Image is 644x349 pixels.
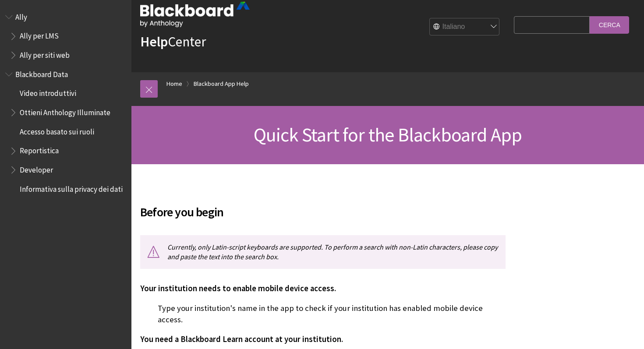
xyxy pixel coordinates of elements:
span: Ally [15,10,27,21]
input: Cerca [590,16,629,33]
span: Ally per siti web [20,48,70,60]
a: Blackboard App Help [194,78,249,89]
p: Type your institution's name in the app to check if your institution has enabled mobile device ac... [140,303,506,325]
nav: Book outline for Anthology Ally Help [5,10,126,63]
span: Reportistica [20,144,59,155]
p: Currently, only Latin-script keyboards are supported. To perform a search with non-Latin characte... [140,235,506,269]
img: Blackboard by Anthology [140,2,250,27]
span: Blackboard Data [15,67,68,79]
nav: Book outline for Anthology Illuminate [5,67,126,197]
span: Quick Start for the Blackboard App [254,123,522,147]
a: HelpCenter [140,33,206,50]
span: Video introduttivi [20,86,76,98]
h2: Before you begin [140,192,506,221]
span: Developer [20,162,53,174]
span: Ottieni Anthology Illuminate [20,105,110,117]
span: Ally per LMS [20,29,59,41]
span: Your institution needs to enable mobile device access. [140,283,336,293]
a: Home [166,78,182,89]
span: Informativa sulla privacy dei dati [20,182,123,194]
strong: Help [140,33,168,50]
span: You need a Blackboard Learn account at your institution. [140,334,343,344]
select: Site Language Selector [430,18,500,36]
span: Accesso basato sui ruoli [20,124,94,136]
